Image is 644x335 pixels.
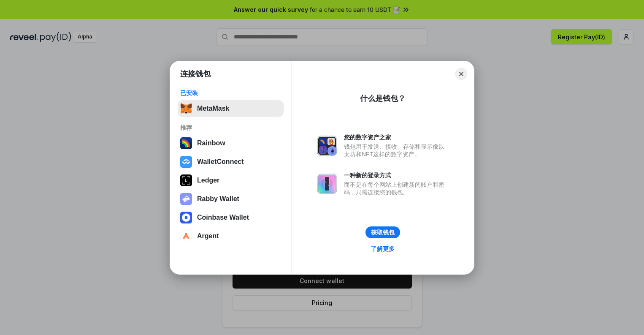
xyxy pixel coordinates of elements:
button: Argent [178,228,284,245]
div: 一种新的登录方式 [344,172,449,179]
div: Rainbow [197,139,225,147]
button: MetaMask [178,100,284,117]
div: Argent [197,232,219,240]
img: svg+xml,%3Csvg%20width%3D%2228%22%20height%3D%2228%22%20viewBox%3D%220%200%2028%2028%22%20fill%3D... [180,212,192,223]
div: 了解更多 [371,245,395,253]
img: svg+xml,%3Csvg%20xmlns%3D%22http%3A%2F%2Fwww.w3.org%2F2000%2Fsvg%22%20fill%3D%22none%22%20viewBox... [317,174,337,194]
div: 已安装 [180,89,281,97]
div: MetaMask [197,105,229,112]
a: 了解更多 [366,243,400,254]
h1: 连接钱包 [180,69,211,79]
div: 您的数字资产之家 [344,133,449,141]
img: svg+xml,%3Csvg%20xmlns%3D%22http%3A%2F%2Fwww.w3.org%2F2000%2Fsvg%22%20width%3D%2228%22%20height%3... [180,174,192,186]
div: 推荐 [180,124,281,131]
img: svg+xml,%3Csvg%20xmlns%3D%22http%3A%2F%2Fwww.w3.org%2F2000%2Fsvg%22%20fill%3D%22none%22%20viewBox... [317,136,337,156]
div: 什么是钱包？ [360,93,406,103]
button: 获取钱包 [365,226,400,238]
img: svg+xml,%3Csvg%20width%3D%22120%22%20height%3D%22120%22%20viewBox%3D%220%200%20120%20120%22%20fil... [180,137,192,149]
div: 而不是在每个网站上创建新的账户和密码，只需连接您的钱包。 [344,181,449,196]
div: Ledger [197,177,219,184]
div: Coinbase Wallet [197,214,249,221]
button: Ledger [178,172,284,189]
div: 钱包用于发送、接收、存储和显示像以太坊和NFT这样的数字资产。 [344,143,449,158]
button: Close [455,68,467,80]
img: svg+xml,%3Csvg%20width%3D%2228%22%20height%3D%2228%22%20viewBox%3D%220%200%2028%2028%22%20fill%3D... [180,230,192,242]
button: Coinbase Wallet [178,209,284,226]
img: svg+xml,%3Csvg%20xmlns%3D%22http%3A%2F%2Fwww.w3.org%2F2000%2Fsvg%22%20fill%3D%22none%22%20viewBox... [180,193,192,205]
img: svg+xml,%3Csvg%20fill%3D%22none%22%20height%3D%2233%22%20viewBox%3D%220%200%2035%2033%22%20width%... [180,103,192,114]
img: svg+xml,%3Csvg%20width%3D%2228%22%20height%3D%2228%22%20viewBox%3D%220%200%2028%2028%22%20fill%3D... [180,156,192,168]
div: WalletConnect [197,158,244,166]
button: Rabby Wallet [178,191,284,207]
button: WalletConnect [178,153,284,170]
button: Rainbow [178,135,284,152]
div: Rabby Wallet [197,195,239,203]
div: 获取钱包 [371,229,395,236]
